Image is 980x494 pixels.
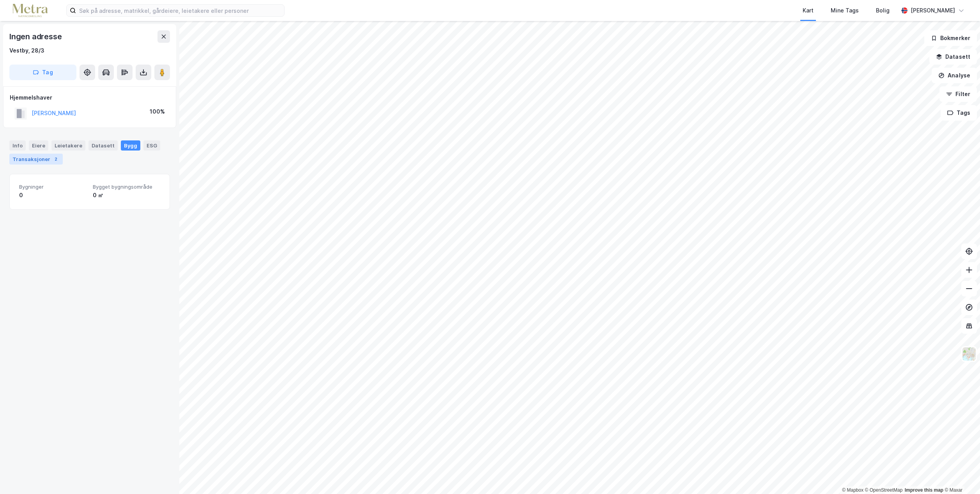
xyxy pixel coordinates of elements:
[143,140,160,151] div: ESG
[10,93,170,102] div: Hjemmelshaver
[941,457,980,494] div: Kontrollprogram for chat
[29,140,48,151] div: Eiere
[803,6,814,15] div: Kart
[932,68,977,83] button: Analyse
[76,5,284,16] input: Søk på adresse, matrikkel, gårdeiere, leietakere eller personer
[842,487,863,493] a: Mapbox
[51,140,85,151] div: Leietakere
[12,4,48,18] img: metra-logo.256734c3b2bbffee19d4.png
[9,154,63,165] div: Transaksjoner
[939,86,977,102] button: Filter
[941,457,980,494] iframe: Chat Widget
[121,140,140,151] div: Bygg
[911,6,955,15] div: [PERSON_NAME]
[150,107,165,116] div: 100%
[876,6,890,15] div: Bolig
[9,30,63,43] div: Ingen adresse
[831,6,859,15] div: Mine Tags
[924,30,977,46] button: Bokmerker
[865,487,903,493] a: OpenStreetMap
[941,105,977,121] button: Tags
[9,46,44,55] div: Vestby, 28/3
[19,191,87,200] div: 0
[88,140,118,151] div: Datasett
[9,140,26,151] div: Info
[9,65,76,80] button: Tag
[93,184,160,190] span: Bygget bygningsområde
[905,487,943,493] a: Improve this map
[93,191,160,200] div: 0 ㎡
[52,155,60,163] div: 2
[929,49,977,65] button: Datasett
[19,184,87,190] span: Bygninger
[962,347,976,361] img: Z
